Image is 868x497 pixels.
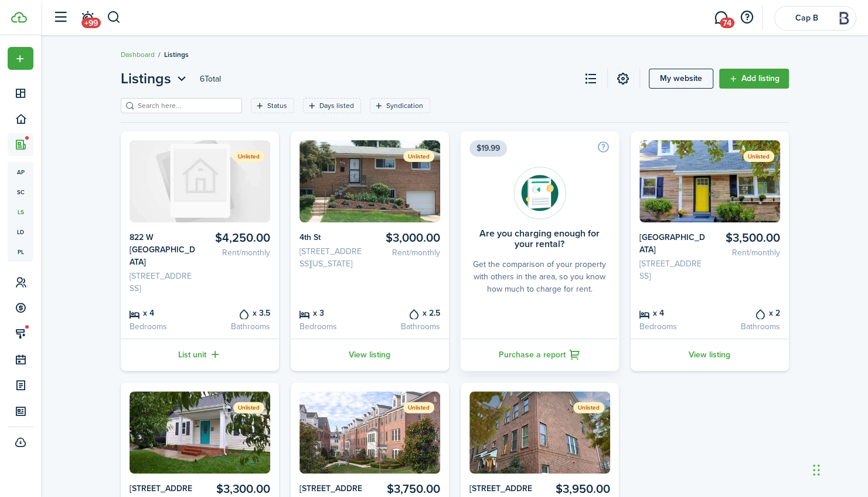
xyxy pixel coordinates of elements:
card-listing-description: [STREET_ADDRESS][US_STATE] [299,245,366,270]
img: Listing avatar [299,140,440,222]
card-listing-description: Bedrooms [639,320,706,333]
img: Listing avatar [130,140,270,222]
a: Messaging [710,3,732,33]
button: Open resource center [737,8,757,28]
a: My website [649,69,713,89]
span: pl [8,242,33,262]
card-listing-title: x 2 [714,306,780,319]
card-listing-title: 822 W [GEOGRAPHIC_DATA] [130,231,196,268]
img: TenantCloud [11,12,27,23]
header-page-total: 6 Total [200,73,221,85]
a: List unit [121,339,279,371]
card-description: Get the comparison of your property with others in the area, so you know how much to charge for r... [469,258,610,295]
card-listing-title: [GEOGRAPHIC_DATA] [639,231,706,256]
card-listing-title: $4,250.00 [204,231,270,245]
span: Cap B [783,14,830,22]
filter-tag: Open filter [370,98,430,113]
status: Unlisted [573,402,604,413]
card-listing-title: x 2.5 [374,306,440,319]
img: Cap B [835,9,853,28]
span: sc [8,182,33,202]
a: Purchase a report [461,339,619,371]
card-listing-description: Rent/monthly [714,246,780,259]
card-listing-title: x 3.5 [204,306,270,319]
card-listing-description: Bathrooms [204,320,270,333]
status: Unlisted [743,151,774,162]
card-title: Are you charging enough for your rental? [469,228,610,249]
card-listing-title: $3,000.00 [374,231,440,245]
span: 74 [720,18,734,28]
card-listing-title: $3,750.00 [374,482,440,496]
card-listing-description: Rent/monthly [204,246,270,259]
filter-tag: Open filter [251,98,294,113]
span: +99 [81,18,101,28]
div: Drag [813,452,820,488]
span: ap [8,162,33,182]
img: Rentability report avatar [513,167,566,219]
card-listing-description: Bathrooms [374,320,440,333]
status: Unlisted [403,402,434,413]
button: Open menu [8,47,33,70]
card-listing-description: Bedrooms [130,320,196,333]
img: Listing avatar [639,140,780,222]
iframe: Chat Widget [809,441,868,497]
card-listing-title: $3,950.00 [544,482,610,496]
filter-tag-label: Status [267,100,287,111]
filter-tag: Open filter [303,98,361,113]
img: Listing avatar [299,391,440,474]
status: Unlisted [233,402,264,413]
input: Search here... [135,100,238,111]
card-listing-title: x 3 [299,306,366,319]
card-listing-description: [STREET_ADDRESS] [130,270,196,295]
a: View listing [291,339,449,371]
span: Listings [121,68,171,89]
card-listing-title: $3,300.00 [204,482,270,496]
card-listing-description: [STREET_ADDRESS] [639,258,706,282]
leasing-header-page-nav: Listings [121,68,189,89]
filter-tag-label: Syndication [386,100,423,111]
card-listing-description: Bathrooms [714,320,780,333]
a: Add listing [719,69,789,89]
span: ls [8,202,33,222]
span: Listings [164,49,189,60]
card-listing-title: $3,500.00 [714,231,780,245]
img: Listing avatar [469,391,610,474]
card-listing-title: 4th St [299,231,366,244]
card-listing-description: Bedrooms [299,320,366,333]
a: View listing [631,339,789,371]
button: Open menu [121,68,189,89]
span: ld [8,222,33,242]
status: Unlisted [233,151,264,162]
a: Notifications [76,3,98,33]
filter-tag-label: Days listed [319,100,354,111]
button: Search [107,8,121,28]
button: Open sidebar [49,6,72,29]
card-listing-description: Rent/monthly [374,246,440,259]
img: Listing avatar [130,391,270,474]
card-listing-title: x 4 [130,306,196,319]
card-listing-title: x 4 [639,306,706,319]
span: $19.99 [469,140,507,157]
a: Dashboard [121,49,155,60]
status: Unlisted [403,151,434,162]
